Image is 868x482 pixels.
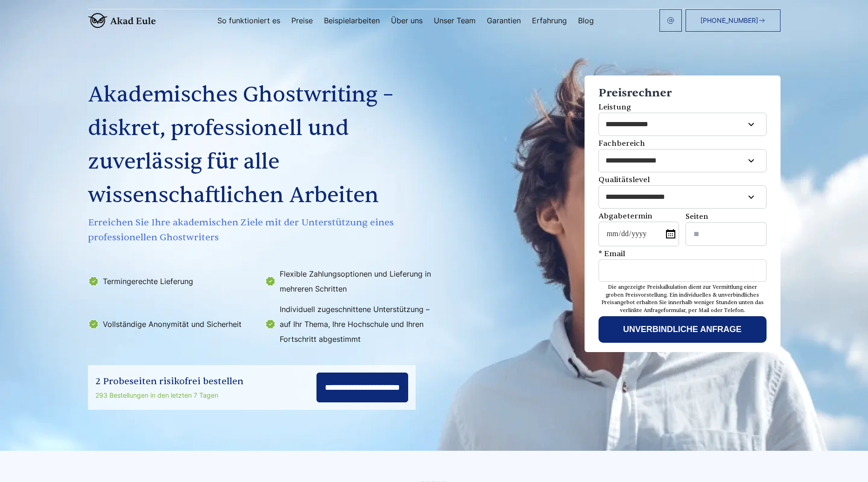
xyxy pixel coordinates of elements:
[88,13,156,28] img: logo
[667,17,674,24] img: email
[95,374,243,389] div: 2 Probeseiten risikofrei bestellen
[599,85,767,343] form: Contact form
[532,17,567,24] a: Erfahrung
[599,138,767,172] label: Fachbereich
[599,102,767,136] label: Leistung
[95,390,243,401] div: 293 Bestellungen in den letzten 7 Tagen
[599,186,766,208] select: Qualitätslevel
[599,284,767,314] div: Die angezeigte Preiskalkulation dient zur Vermittlung einer groben Preisvorstellung. Ein individu...
[324,17,380,24] a: Beispielarbeiten
[88,78,438,212] h1: Akademisches Ghostwriting – diskret, professionell und zuverlässig für alle wissenschaftlichen Ar...
[434,17,476,24] a: Unser Team
[686,9,781,32] a: [PHONE_NUMBER]
[599,222,679,246] input: Abgabetermin
[578,17,594,24] a: Blog
[599,174,767,209] label: Qualitätslevel
[599,149,766,172] select: Fachbereich
[623,325,741,334] span: UNVERBINDLICHE ANFRAGE
[700,17,758,24] span: [PHONE_NUMBER]
[599,85,767,102] div: Preisrechner
[599,248,767,282] label: * Email
[599,113,766,136] select: Leistung
[599,210,679,246] label: Abgabetermin
[265,266,436,296] li: Flexible Zahlungsoptionen und Lieferung in mehreren Schritten
[487,17,521,24] a: Garantien
[265,302,436,346] li: Individuell zugeschnittene Unterstützung – auf Ihr Thema, Ihre Hochschule und Ihren Fortschritt a...
[217,17,280,24] a: So funktioniert es
[291,17,313,24] a: Preise
[88,215,438,245] span: Erreichen Sie Ihre akademischen Ziele mit der Unterstützung eines professionellen Ghostwriters
[599,259,767,282] input: * Email
[88,302,259,346] li: Vollständige Anonymität und Sicherheit
[686,212,708,221] span: Seiten
[88,266,259,296] li: Termingerechte Lieferung
[599,316,767,343] button: UNVERBINDLICHE ANFRAGE
[391,17,423,24] a: Über uns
